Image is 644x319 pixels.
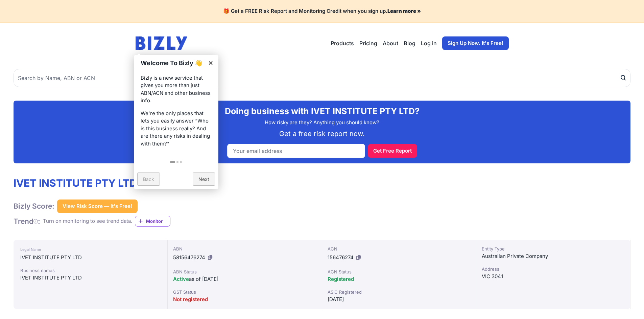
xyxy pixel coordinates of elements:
[137,172,160,186] a: Back
[141,110,212,148] p: We're the only places that lets you easily answer “Who is this business really? And are there any...
[141,74,212,105] p: Bizly is a new service that gives you more than just ABN/ACN and other business info.
[203,55,218,70] a: ×
[193,172,215,186] a: Next
[141,58,205,68] h1: Welcome To Bizly 👋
